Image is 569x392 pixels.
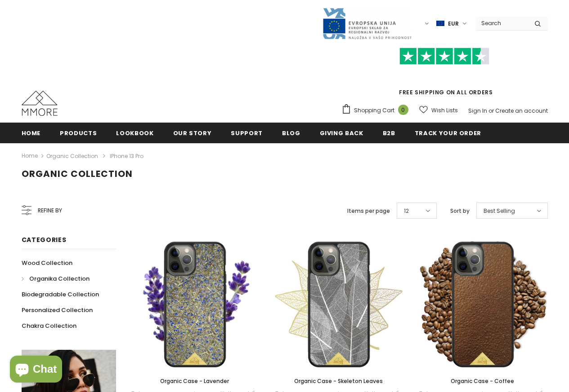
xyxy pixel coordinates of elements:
a: Products [60,123,97,143]
label: Items per page [347,207,390,216]
span: Personalized Collection [22,306,93,314]
a: Our Story [173,123,212,143]
a: Organic Case - Skeleton Leaves [273,376,404,386]
span: Organic Case - Coffee [451,377,514,385]
span: Organika Collection [29,274,90,283]
a: support [231,123,263,143]
iframe: Customer reviews powered by Trustpilot [341,65,548,88]
a: Wood Collection [22,255,72,271]
span: Track your order [415,129,481,137]
a: B2B [383,123,395,143]
span: Refine by [38,206,62,216]
a: Blog [282,123,300,143]
span: Our Story [173,129,212,137]
img: MMORE Cases [22,91,58,116]
span: support [231,129,263,137]
img: Javni Razpis [322,7,412,40]
span: iPhone 13 Pro [110,152,143,160]
a: Track your order [415,123,481,143]
span: or [488,107,494,115]
span: Categories [22,235,67,244]
a: Organika Collection [22,271,90,286]
a: Javni Razpis [322,19,412,27]
a: Home [22,150,38,162]
span: Chakra Collection [22,322,76,330]
span: Wood Collection [22,259,72,267]
a: Giving back [320,123,363,143]
span: B2B [383,129,395,137]
input: Search Site [476,17,528,30]
label: Sort by [450,207,470,216]
a: Home [22,123,41,143]
a: Sign In [468,107,487,115]
span: Giving back [320,129,363,137]
span: Home [22,129,41,137]
a: Organic Case - Lavender [130,376,260,386]
span: Best Selling [484,207,515,216]
span: Lookbook [116,129,153,137]
a: Biodegradable Collection [22,286,99,302]
a: Lookbook [116,123,153,143]
a: Organic Case - Coffee [417,376,548,386]
img: Trust Pilot Stars [399,48,489,65]
span: Organic Case - Skeleton Leaves [294,377,383,385]
a: Chakra Collection [22,318,76,334]
span: 12 [404,207,409,216]
span: Organic Collection [22,167,133,180]
span: 0 [398,105,408,115]
a: Shopping Cart 0 [341,104,413,117]
inbox-online-store-chat: Shopify online store chat [7,356,65,385]
span: Wish Lists [431,106,458,115]
span: Organic Case - Lavender [160,377,229,385]
span: Biodegradable Collection [22,290,99,299]
a: Personalized Collection [22,302,93,318]
span: Blog [282,129,300,137]
span: Shopping Cart [354,106,394,115]
a: Organic Collection [46,152,98,160]
span: FREE SHIPPING ON ALL ORDERS [341,52,548,96]
a: Wish Lists [419,102,458,118]
span: Products [60,129,97,137]
a: Create an account [495,107,548,115]
span: EUR [448,19,459,28]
